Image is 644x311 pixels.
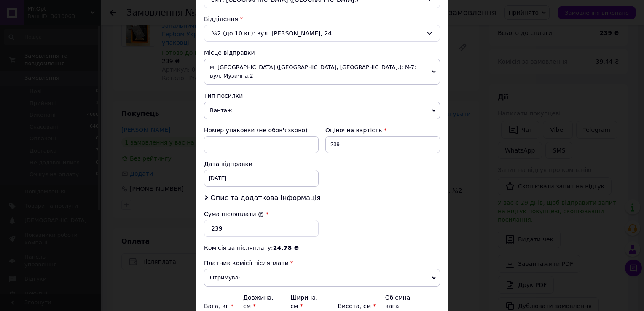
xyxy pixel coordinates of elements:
div: Відділення [204,15,440,23]
label: Ширина, см [290,294,317,309]
span: Платник комісії післяплати [204,260,289,266]
div: Номер упаковки (не обов'язково) [204,126,319,134]
label: Вага, кг [204,303,233,309]
div: Оціночна вартість [325,126,440,134]
span: Тип посилки [204,92,243,99]
span: Вантаж [204,102,440,119]
span: Отримувач [204,269,440,287]
div: №2 (до 10 кг): вул. [PERSON_NAME], 24 [204,25,440,42]
span: Опис та додаткова інформація [210,194,321,202]
span: 24.78 ₴ [273,244,299,251]
div: Дата відправки [204,160,319,168]
label: Довжина, см [243,294,274,309]
label: Сума післяплати [204,211,264,217]
span: м. [GEOGRAPHIC_DATA] ([GEOGRAPHIC_DATA], [GEOGRAPHIC_DATA].): №7: вул. Музична,2 [204,59,440,85]
span: Місце відправки [204,49,255,56]
div: Комісія за післяплату: [204,244,440,252]
div: Об'ємна вага [385,293,426,310]
label: Висота, см [338,303,376,309]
